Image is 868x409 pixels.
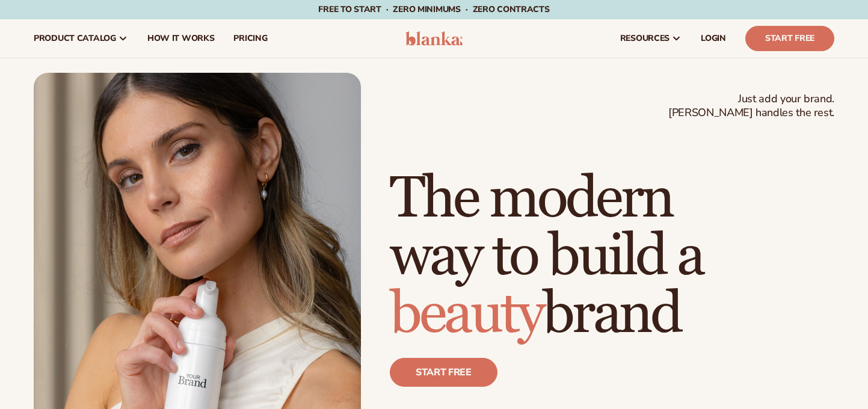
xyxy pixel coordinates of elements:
span: beauty [390,279,543,349]
img: logo [405,31,463,46]
a: LOGIN [691,19,736,58]
span: product catalog [34,34,116,43]
span: Just add your brand. [PERSON_NAME] handles the rest. [668,92,834,120]
span: Free to start · ZERO minimums · ZERO contracts [318,4,549,15]
a: Start Free [745,26,834,51]
span: pricing [233,34,267,43]
h1: The modern way to build a brand [390,170,834,343]
span: LOGIN [701,34,726,43]
a: pricing [224,19,277,58]
span: resources [620,34,669,43]
a: resources [611,19,691,58]
a: Start free [390,358,497,387]
span: How It Works [147,34,215,43]
a: How It Works [138,19,224,58]
a: product catalog [24,19,138,58]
